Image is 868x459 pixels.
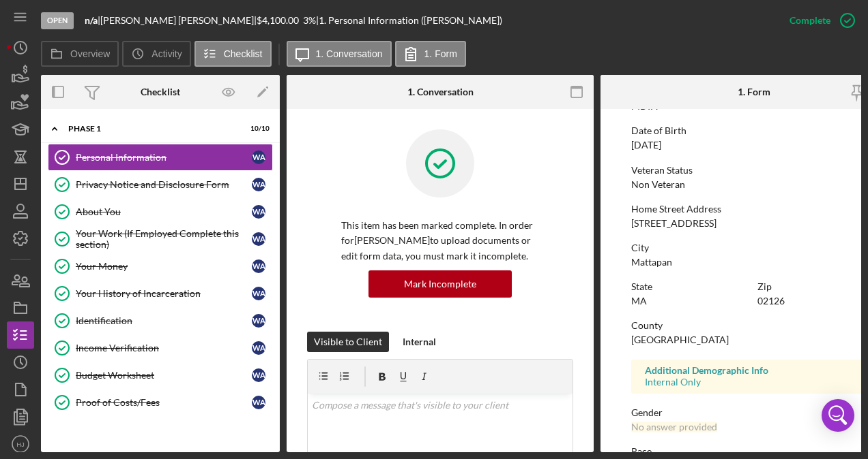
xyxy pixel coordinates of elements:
[76,179,252,190] div: Privacy Notice and Disclosure Form
[341,218,539,264] p: This item has been marked complete. In order for [PERSON_NAME] to upload documents or edit form d...
[48,198,273,225] a: About YouWA
[76,261,252,272] div: Your Money
[245,125,270,133] div: 10 / 10
[76,370,252,381] div: Budget Worksheet
[645,377,863,387] div: Internal Only
[252,151,265,164] div: W A
[631,422,717,432] div: No answer provided
[631,140,661,151] div: [DATE]
[252,368,265,382] div: W A
[287,41,392,67] button: 1. Conversation
[424,48,457,59] label: 1. Form
[252,314,265,328] div: W A
[48,334,273,362] a: Income VerificationWA
[151,48,182,59] label: Activity
[645,365,863,376] div: Additional Demographic Info
[396,332,443,352] button: Internal
[252,341,265,355] div: W A
[48,171,273,198] a: Privacy Notice and Disclosure FormWA
[257,15,303,26] div: $4,100.00
[48,307,273,334] a: IdentificationWA
[76,152,252,163] div: Personal Information
[407,86,474,97] div: 1. Conversation
[48,225,273,253] a: Your Work (If Employed Complete this section)WA
[252,178,265,191] div: W A
[631,218,717,229] div: [STREET_ADDRESS]
[252,232,265,246] div: W A
[85,14,98,26] b: n/a
[48,389,273,416] a: Proof of Costs/FeesWA
[68,125,235,133] div: Phase 1
[48,144,273,171] a: Personal InformationWA
[631,334,729,345] div: [GEOGRAPHIC_DATA]
[252,259,265,273] div: W A
[41,41,119,67] button: Overview
[631,257,672,268] div: Mattapan
[738,86,770,97] div: 1. Form
[631,281,751,292] div: State
[48,280,273,307] a: Your History of IncarcerationWA
[316,15,502,26] div: | 1. Personal Information ([PERSON_NAME])
[395,41,466,67] button: 1. Form
[76,288,252,299] div: Your History of Incarceration
[314,332,382,352] div: Visible to Client
[76,397,252,408] div: Proof of Costs/Fees
[7,430,34,458] button: HJ
[252,396,265,409] div: W A
[16,441,25,448] text: HJ
[368,270,512,298] button: Mark Incomplete
[141,86,180,97] div: Checklist
[100,15,257,26] div: [PERSON_NAME] [PERSON_NAME] |
[631,296,647,306] div: MA
[76,228,252,250] div: Your Work (If Employed Complete this section)
[122,41,190,67] button: Activity
[404,270,476,298] div: Mark Incomplete
[822,399,854,432] div: Open Intercom Messenger
[631,179,685,190] div: Non Veteran
[76,343,252,353] div: Income Verification
[790,7,830,34] div: Complete
[303,15,316,26] div: 3 %
[76,206,252,217] div: About You
[757,296,785,306] div: 02126
[403,332,436,352] div: Internal
[85,15,100,26] div: |
[70,48,110,59] label: Overview
[307,332,389,352] button: Visible to Client
[776,7,861,34] button: Complete
[224,48,263,59] label: Checklist
[316,48,383,59] label: 1. Conversation
[41,12,74,29] div: Open
[48,362,273,389] a: Budget WorksheetWA
[76,315,252,326] div: Identification
[252,287,265,300] div: W A
[48,253,273,280] a: Your MoneyWA
[252,205,265,219] div: W A
[194,41,272,67] button: Checklist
